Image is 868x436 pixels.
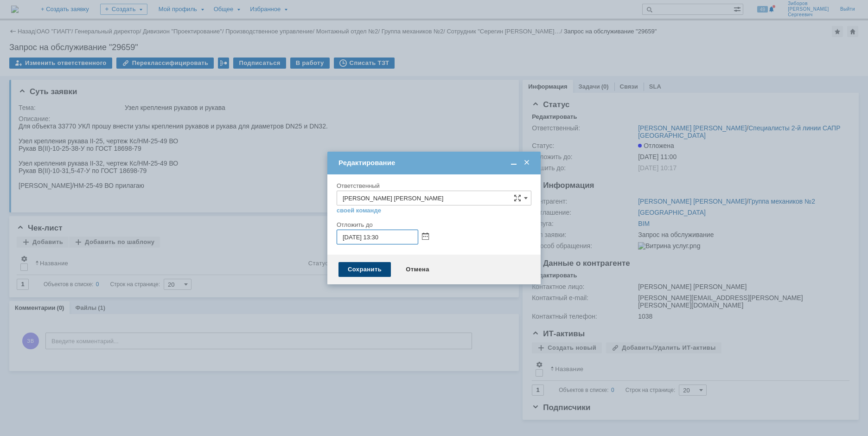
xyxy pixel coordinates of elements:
span: Свернуть (Ctrl + M) [509,159,518,167]
span: Сложная форма [514,194,521,202]
a: своей команде [337,207,381,214]
span: Закрыть [522,159,531,167]
div: Ответственный [337,183,530,189]
div: Отложить до [337,222,530,228]
div: Редактирование [338,159,531,167]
